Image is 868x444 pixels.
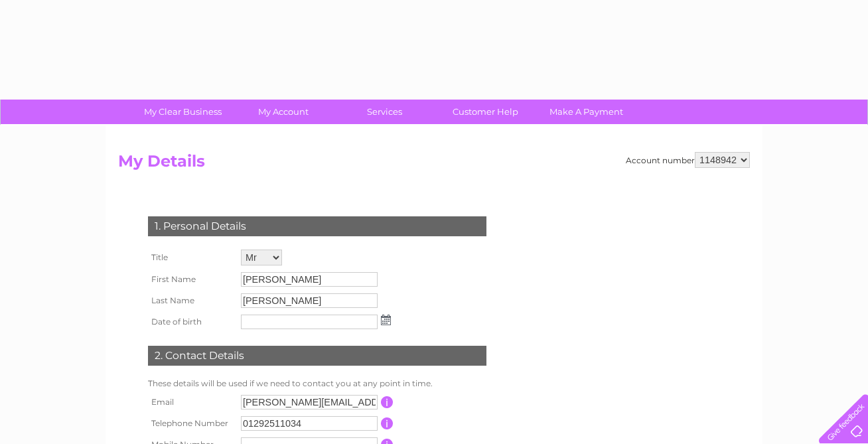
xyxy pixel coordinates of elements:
a: Services [330,100,439,124]
th: First Name [145,269,238,290]
th: Last Name [145,290,238,311]
input: Information [381,396,394,408]
a: Make A Payment [532,100,641,124]
th: Telephone Number [145,413,238,434]
div: 2. Contact Details [148,346,486,366]
div: Account number [626,152,750,168]
div: 1. Personal Details [148,216,486,236]
th: Email [145,392,238,413]
h2: My Details [118,152,750,177]
a: My Clear Business [128,100,238,124]
td: These details will be used if we need to contact you at any point in time. [145,376,490,392]
a: My Account [229,100,338,124]
th: Title [145,246,238,269]
th: Date of birth [145,311,238,333]
a: Customer Help [431,100,540,124]
img: ... [381,315,391,325]
input: Information [381,417,394,429]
